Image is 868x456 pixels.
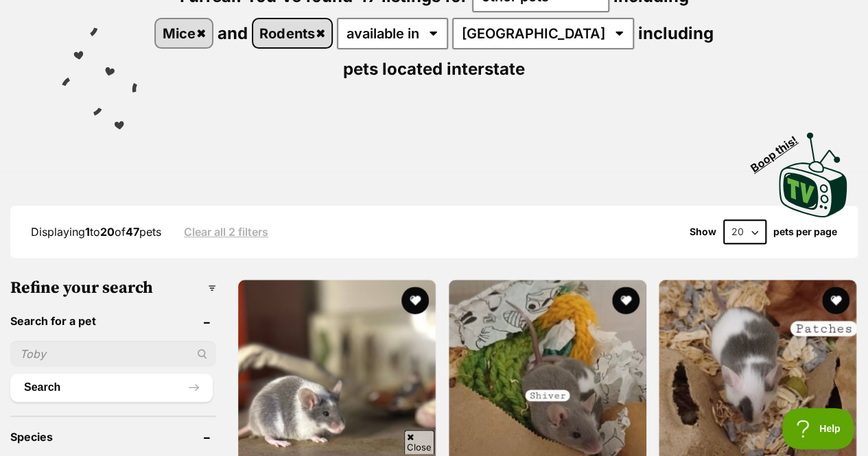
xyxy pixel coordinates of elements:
a: Mice [156,19,212,47]
h3: Refine your search [10,278,216,298]
span: Show [690,226,716,237]
button: favourite [822,287,849,314]
strong: 47 [126,225,139,239]
button: Search [10,374,213,401]
button: favourite [401,287,429,314]
strong: 20 [100,225,115,239]
strong: 1 [85,225,90,239]
span: Displaying to of pets [31,225,161,239]
input: Toby [10,341,216,367]
iframe: Help Scout Beacon - Open [782,408,854,449]
header: Search for a pet [10,315,216,327]
span: Close [404,430,434,454]
a: Boop this! [779,120,847,220]
img: PetRescue TV logo [779,132,847,217]
a: Clear all 2 filters [184,226,268,238]
a: Rodents [253,19,331,47]
span: including pets located interstate [343,23,714,79]
span: and [218,23,248,43]
header: Species [10,431,216,443]
label: pets per page [773,226,837,237]
button: favourite [611,287,639,314]
span: Boop this! [748,125,811,174]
